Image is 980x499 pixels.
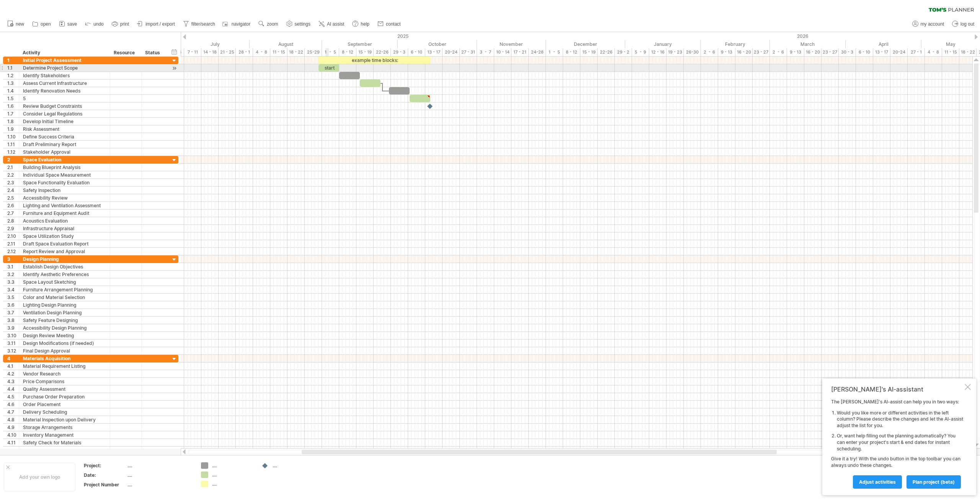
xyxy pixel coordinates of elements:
div: Space Functionality Evaluation [23,179,106,186]
div: Infrastructure Appraisal [23,225,106,232]
li: Or, want help filling out the planning automatically? You can enter your project's start & end da... [837,433,963,452]
div: 18 - 22 [959,48,977,56]
div: Identify Renovation Needs [23,87,106,94]
div: Order Placement [23,401,106,408]
div: 1.4 [7,87,19,94]
div: 13 - 17 [425,48,443,56]
div: 13 - 17 [873,48,890,56]
div: Lighting Design Planning [23,301,106,309]
div: 6 - 10 [408,48,425,56]
a: open [30,19,53,29]
div: 3.3 [7,278,19,286]
div: Status [145,49,162,57]
a: print [110,19,131,29]
div: Stakeholder Approval [23,148,106,156]
div: 7 - 11 [184,48,201,56]
div: 28 - 1 [236,48,253,56]
div: Resource [114,49,137,57]
div: October 2025 [398,40,477,48]
div: Design Planning [23,255,106,263]
a: undo [83,19,106,29]
div: 1 - 5 [322,48,339,56]
div: 15 - 19 [580,48,598,56]
div: 20-24 [443,48,460,56]
div: 11 - 15 [942,48,959,56]
div: 3 [7,255,19,263]
div: 2.9 [7,225,19,232]
div: September 2025 [322,40,398,48]
div: Building Blueprint Analysis [23,164,106,171]
a: new [5,19,26,29]
div: 26-30 [684,48,701,56]
div: 4.11 [7,439,19,446]
div: 29 - 3 [391,48,408,56]
div: Safety Feature Designing [23,317,106,324]
div: 23 - 27 [822,48,839,56]
div: Purchase Order Preparation [23,393,106,400]
div: 10 - 14 [494,48,511,56]
span: filter/search [191,21,215,27]
div: 1.12 [7,148,19,156]
div: 4.7 [7,408,19,416]
div: 21 - 25 [219,48,236,56]
div: example time blocks: [318,57,431,64]
div: Accessibility Design Planning [23,324,106,332]
div: 9 - 13 [787,48,804,56]
div: January 2026 [625,40,701,48]
div: Determine Project Scope [23,64,106,72]
div: Materials Acquisition [23,355,106,362]
div: 20-24 [890,48,908,56]
div: 4.5 [7,393,19,400]
div: 16 - 20 [735,48,753,56]
div: 3.6 [7,301,19,309]
div: 2.11 [7,240,19,247]
div: Accessibility Review [23,194,106,202]
div: [PERSON_NAME]'s AI-assistant [831,385,963,393]
div: 4.3 [7,378,19,385]
div: 8 - 12 [563,48,580,56]
div: 27 - 1 [908,48,925,56]
div: Review Budget Constraints [23,102,106,110]
div: Project Number [84,481,126,488]
div: Date: [84,472,126,478]
div: 8 - 12 [339,48,356,56]
div: Activity [23,49,106,57]
div: 22-26 [598,48,615,56]
div: Safety Check for Materials [23,439,106,446]
div: Define Success Criteria [23,133,106,140]
div: Assess Current Infrastructure [23,80,106,87]
div: .... [212,481,254,487]
div: 17 - 21 [511,48,529,56]
div: 18 - 22 [287,48,305,56]
div: December 2025 [546,40,625,48]
div: 3.7 [7,309,19,316]
div: .... [127,472,192,478]
div: 3.1 [7,263,19,270]
div: .... [127,462,192,469]
div: 2.1 [7,164,19,171]
div: 1.5 [7,95,19,102]
div: Color and Material Selection [23,294,106,301]
div: Consider Legal Regulations [23,110,106,117]
a: import / export [135,19,177,29]
div: February 2026 [701,40,770,48]
div: 3.9 [7,324,19,332]
a: settings [284,19,313,29]
div: 3.12 [7,347,19,354]
div: 2.6 [7,202,19,209]
a: Adjust activities [853,475,902,489]
div: Draft Preliminary Report [23,141,106,148]
div: March 2026 [770,40,846,48]
div: 1.7 [7,110,19,117]
span: my account [921,21,944,27]
div: Individual Space Measurement [23,171,106,179]
div: Initial Project Assessment [23,57,106,64]
span: plan project (beta) [913,479,955,485]
div: 1.1 [7,64,19,72]
div: 3.10 [7,332,19,339]
div: 15 - 19 [356,48,374,56]
div: July 2025 [170,40,250,48]
div: Delivery Scheduling [23,408,106,416]
div: Report Review and Approval [23,248,106,255]
div: 1.2 [7,72,19,79]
